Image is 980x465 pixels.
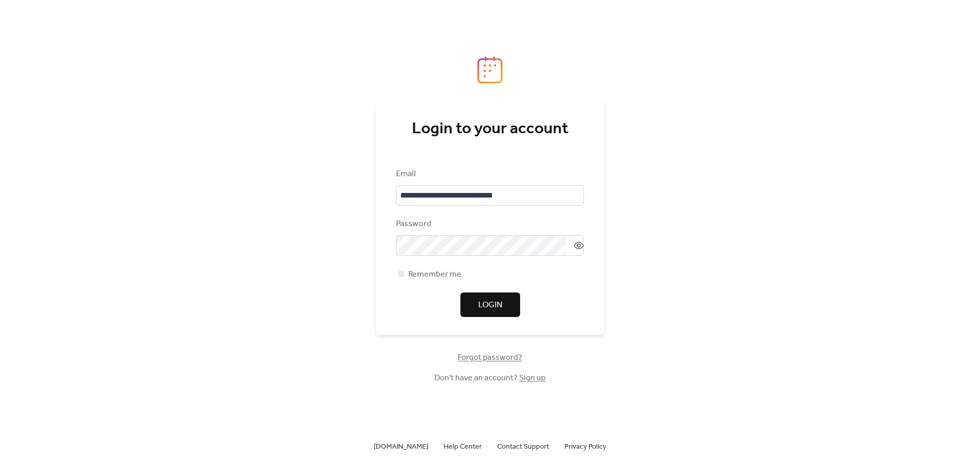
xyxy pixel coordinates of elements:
a: Sign up [519,370,546,386]
span: [DOMAIN_NAME] [374,441,428,453]
button: Login [460,292,520,317]
div: Email [396,168,582,180]
a: Privacy Policy [565,440,606,453]
span: Help Center [444,441,482,453]
div: Login to your account [396,119,584,139]
div: Password [396,218,582,230]
input: Open Keeper Popup [396,235,566,256]
span: Remember me [408,268,461,281]
a: [DOMAIN_NAME] [374,440,428,453]
img: logo [477,56,503,84]
span: Privacy Policy [565,441,606,453]
input: Open Keeper Popup [396,185,584,206]
span: Contact Support [497,441,549,453]
span: Forgot password? [458,352,522,364]
span: Don't have an account? [434,372,546,384]
a: Forgot password? [458,355,522,360]
a: Help Center [444,440,482,453]
a: Contact Support [497,440,549,453]
span: Login [478,299,502,311]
